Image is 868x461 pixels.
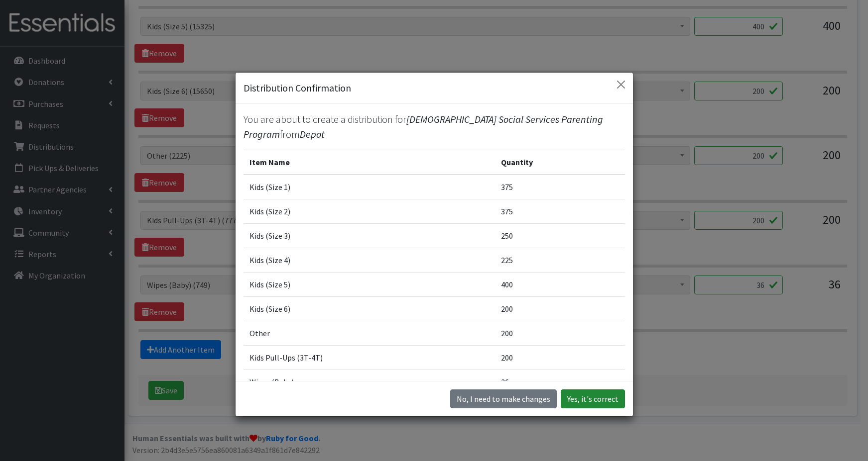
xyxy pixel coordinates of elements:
[450,389,557,408] button: No I need to make changes
[495,321,624,346] td: 200
[244,248,496,273] td: Kids (Size 4)
[495,248,624,273] td: 225
[244,199,496,224] td: Kids (Size 2)
[495,224,624,248] td: 250
[495,273,624,297] td: 400
[561,389,625,408] button: Yes, it's correct
[495,346,624,370] td: 200
[300,128,325,140] span: Depot
[244,175,496,199] td: Kids (Size 1)
[495,199,624,224] td: 375
[495,175,624,199] td: 375
[244,370,496,394] td: Wipes (Baby)
[244,346,496,370] td: Kids Pull-Ups (3T-4T)
[244,112,625,142] p: You are about to create a distribution for from
[495,297,624,321] td: 200
[244,297,496,321] td: Kids (Size 6)
[244,113,603,140] span: [DEMOGRAPHIC_DATA] Social Services Parenting Program
[244,150,496,175] th: Item Name
[495,150,624,175] th: Quantity
[244,273,496,297] td: Kids (Size 5)
[244,224,496,248] td: Kids (Size 3)
[495,370,624,394] td: 36
[244,321,496,346] td: Other
[244,81,351,95] h5: Distribution Confirmation
[613,77,629,92] button: Close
